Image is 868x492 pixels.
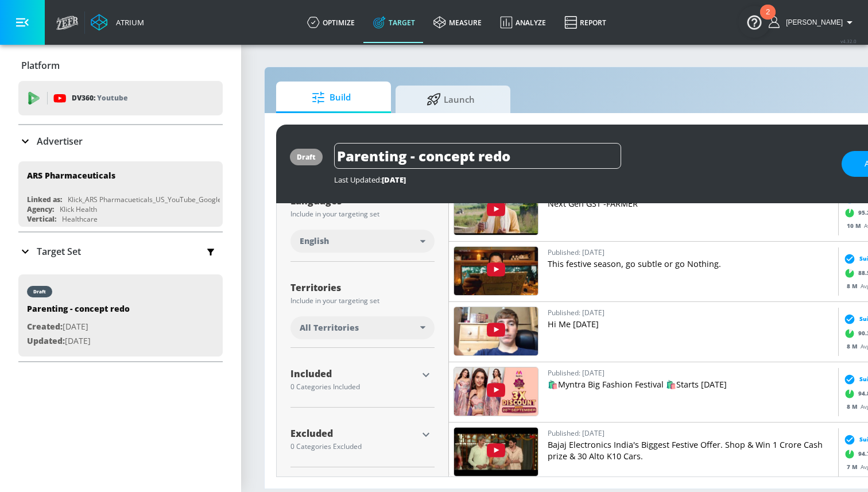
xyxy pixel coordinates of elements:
span: Updated: [27,335,65,346]
p: Youtube [97,92,127,104]
div: Languages [290,196,435,206]
div: draftParenting - concept redoCreated:[DATE]Updated:[DATE] [18,274,223,357]
div: Agency: [27,204,54,214]
div: Parenting - concept redo [27,303,130,320]
div: ARS PharmaceuticalsLinked as:Klick_ARS Pharmacueticals_US_YouTube_GoogleAdsAgency:Klick HealthVer... [18,161,223,227]
span: Build [288,84,375,111]
p: [DATE] [27,320,130,334]
div: English [290,230,435,253]
div: draft [297,152,316,162]
p: Published: [DATE] [548,427,834,439]
span: 8 M [847,342,861,350]
div: Healthcare [62,214,98,224]
a: Next Gen GST -FARMER [548,186,834,237]
div: Atrium [111,17,144,28]
a: Atrium [91,14,144,31]
img: CQf-ln1ixbs [454,247,538,295]
div: Excluded [290,429,417,438]
img: 8Q1sI_lNU-g [454,367,538,416]
p: DV360: [72,92,127,104]
a: Analyze [491,2,555,43]
a: Published: [DATE]This festive season, go subtle or go Nothing. [548,246,834,297]
div: All Territories [290,316,435,339]
div: 0 Categories Excluded [290,443,417,450]
img: F0OkwXKcPSE [454,307,538,355]
div: Linked as: [27,195,62,204]
div: Platform [18,49,223,82]
span: Created: [27,321,63,332]
span: [DATE] [382,175,406,185]
p: Target Set [37,245,81,258]
p: Published: [DATE] [548,246,834,258]
button: [PERSON_NAME] [769,16,857,29]
span: v 4.32.0 [840,38,857,44]
p: Bajaj Electronics India's Biggest Festive Offer. Shop & Win 1 Crore Cash prize & 30 Alto K10 Cars. [548,439,834,462]
p: Next Gen GST -FARMER [548,198,834,210]
p: Published: [DATE] [548,307,834,319]
div: Klick Health [60,204,97,214]
p: Hi Me [DATE] [548,319,834,330]
div: 0 Categories Included [290,383,417,390]
div: draft [33,289,46,295]
p: Published: [DATE] [548,367,834,379]
div: Klick_ARS Pharmacueticals_US_YouTube_GoogleAds [68,195,234,204]
p: Platform [21,59,60,72]
img: vUuMFa0U_IU [454,428,538,476]
div: Include in your targeting set [290,211,435,218]
span: All Territories [300,322,359,334]
div: Target Set [18,233,223,270]
div: ARS Pharmaceuticals [27,170,115,181]
div: Include in your targeting set [290,297,435,304]
p: This festive season, go subtle or go Nothing. [548,258,834,270]
span: 8 M [847,281,861,289]
div: Advertiser [18,125,223,157]
span: 7 M [847,462,861,470]
a: Published: [DATE]🛍️Myntra Big Fashion Festival 🛍️Starts [DATE] [548,367,834,417]
div: DV360: Youtube [18,81,223,115]
span: Launch [407,86,494,113]
p: [DATE] [27,334,130,348]
p: 🛍️Myntra Big Fashion Festival 🛍️Starts [DATE] [548,379,834,390]
a: Published: [DATE]Hi Me [DATE] [548,307,834,357]
div: 2 [766,12,770,27]
span: 10 M [847,221,864,229]
a: measure [424,2,491,43]
div: Vertical: [27,214,56,224]
button: Open Resource Center, 2 new notifications [738,6,770,38]
div: Last Updated: [334,175,830,185]
span: 8 M [847,402,861,410]
p: Advertiser [37,135,83,148]
span: login as: victor.avalos@zefr.com [781,18,843,26]
span: English [300,235,329,247]
div: Territories [290,283,435,292]
a: optimize [298,2,364,43]
a: Report [555,2,615,43]
a: Target [364,2,424,43]
div: Included [290,369,417,378]
a: Published: [DATE]Bajaj Electronics India's Biggest Festive Offer. Shop & Win 1 Crore Cash prize &... [548,427,834,478]
img: jpnWl2Gkbxs [454,187,538,235]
